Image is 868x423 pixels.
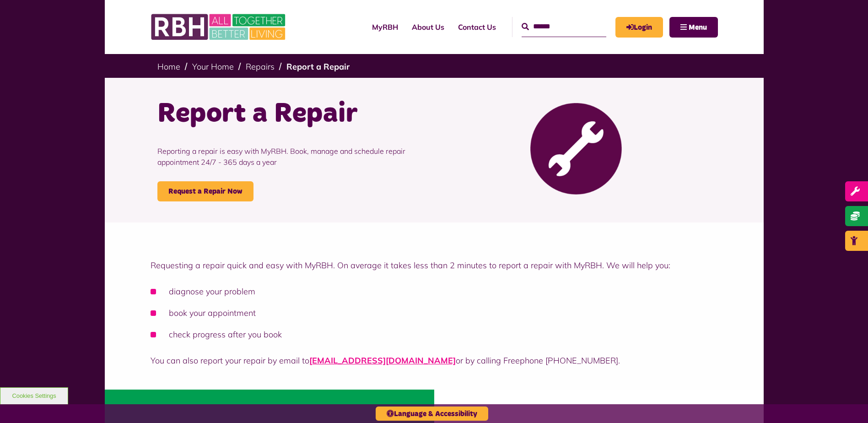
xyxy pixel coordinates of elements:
[376,407,488,421] button: Language & Accessibility
[151,285,718,298] li: diagnose your problem
[157,61,180,72] a: Home
[246,61,275,72] a: Repairs
[151,259,718,271] p: Requesting a repair quick and easy with MyRBH. On average it takes less than 2 minutes to report ...
[365,15,405,39] a: MyRBH
[151,328,718,341] li: check progress after you book
[669,17,718,38] button: Navigation
[451,15,503,39] a: Contact Us
[157,181,253,201] a: Request a Repair Now
[192,61,234,72] a: Your Home
[286,61,350,72] a: Report a Repair
[309,355,456,366] a: [EMAIL_ADDRESS][DOMAIN_NAME]
[405,15,451,39] a: About Us
[615,17,663,38] a: MyRBH
[157,96,427,132] h1: Report a Repair
[151,9,288,45] img: RBH
[689,24,707,31] span: Menu
[157,132,427,181] p: Reporting a repair is easy with MyRBH. Book, manage and schedule repair appointment 24/7 - 365 da...
[151,354,718,367] p: You can also report your repair by email to or by calling Freephone [PHONE_NUMBER].
[151,307,718,319] li: book your appointment
[530,103,622,195] img: Report Repair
